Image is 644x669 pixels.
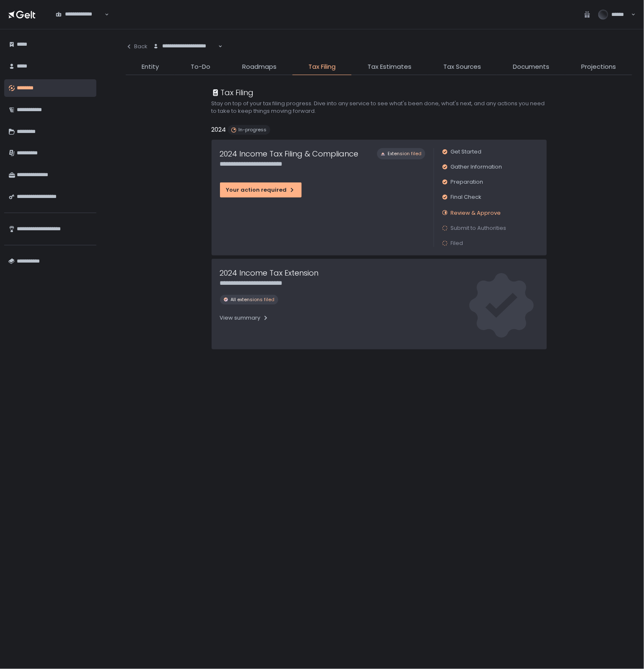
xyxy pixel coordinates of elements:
span: Final Check [451,193,482,201]
h1: 2024 Income Tax Extension [220,267,319,279]
span: All extensions filed [231,297,275,303]
button: View summary [220,311,269,325]
span: In-progress [239,127,267,133]
span: Extension filed [388,151,422,157]
span: Gather Information [451,163,502,171]
div: Your action required [226,186,295,194]
span: Tax Filing [308,62,336,72]
span: Submit to Authorities [451,224,507,232]
div: Search for option [147,38,222,55]
input: Search for option [153,50,217,58]
span: Entity [142,62,159,72]
div: Tax Filing [212,87,254,98]
span: To-Do [191,62,210,72]
span: Get Started [451,148,482,156]
div: View summary [220,314,269,322]
span: Preparation [451,178,484,186]
span: Tax Estimates [367,62,411,72]
h2: Stay on top of your tax filing progress. Dive into any service to see what's been done, what's ne... [212,100,547,115]
span: Documents [513,62,549,72]
span: Projections [581,62,616,72]
button: Your action required [220,182,302,198]
span: Filed [451,239,463,247]
span: Review & Approve [451,209,501,217]
h2: 2024 [212,125,226,135]
span: Tax Sources [443,62,481,72]
span: Roadmaps [242,62,277,72]
div: Search for option [50,6,109,23]
button: Back [126,38,147,55]
div: Back [126,43,147,50]
h1: 2024 Income Tax Filing & Compliance [220,148,359,159]
input: Search for option [56,18,104,26]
